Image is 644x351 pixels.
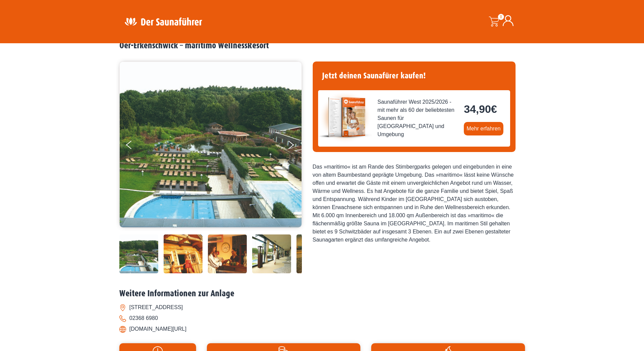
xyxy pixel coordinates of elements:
img: der-saunafuehrer-2025-west.jpg [318,90,372,144]
a: Mehr erfahren [464,122,503,135]
li: [DOMAIN_NAME][URL] [119,324,525,334]
bdi: 34,90 [464,103,497,115]
h2: Oer-Erkenschwick – maritimo WellnessResort [119,41,525,51]
li: [STREET_ADDRESS] [119,302,525,313]
div: Das »maritimo« ist am Rande des Stimbergparks gelegen und eingebunden in eine von altem Baumbesta... [313,163,516,244]
button: Previous [126,138,143,155]
span: Saunaführer West 2025/2026 - mit mehr als 60 der beliebtesten Saunen für [GEOGRAPHIC_DATA] und Um... [378,98,459,139]
span: 0 [498,14,504,20]
li: 02368 6980 [119,313,525,324]
button: Next [287,138,304,155]
h2: Weitere Informationen zur Anlage [119,289,525,299]
span: € [491,103,497,115]
h4: Jetzt deinen Saunafürer kaufen! [318,67,510,85]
